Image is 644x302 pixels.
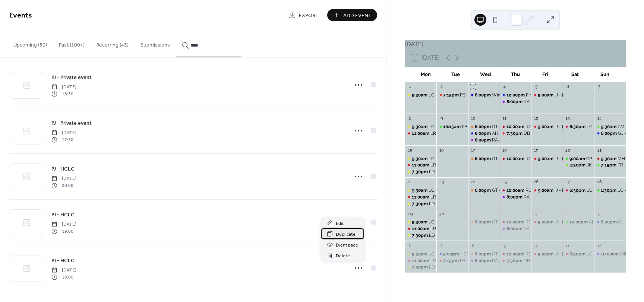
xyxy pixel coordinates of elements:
[475,137,492,143] span: 8:00pm
[525,251,546,257] div: RC - Yoga
[405,251,437,257] div: LC - Pilates
[506,92,526,98] span: 12:00pm
[538,124,555,130] span: 9:00am
[407,211,413,217] div: 29
[596,243,602,248] div: 12
[492,219,534,225] div: GT - Private Meeting
[506,251,525,257] span: 10:00am
[506,124,525,130] span: 10:00am
[468,156,500,162] div: GT - Private Meeting
[596,84,602,90] div: 7
[475,156,492,162] span: 6:00pm
[470,243,476,248] div: 8
[502,243,508,248] div: 9
[51,119,92,127] a: PJ - Private event
[506,130,524,137] span: 7:30pm
[283,9,324,21] a: Export
[436,124,468,130] div: PB - Private event
[51,210,75,219] a: PJ - HCLC
[471,67,501,82] div: Wed
[412,92,429,98] span: 9:30am
[538,187,555,194] span: 9:00am
[9,8,32,23] span: Events
[531,251,563,257] div: IJ - St Johns church
[594,130,626,137] div: GJ - Private event
[412,258,430,264] span: 11:00am
[405,156,437,162] div: LC - Pilates
[533,211,539,217] div: 3
[601,251,620,257] span: 10:00am
[492,258,544,264] div: RA - Band Practice (Wed)
[405,169,437,175] div: LD - Choir practice
[492,130,532,137] div: AH - Parish Council
[500,258,531,264] div: DB - Men's club
[531,92,563,98] div: IJ - St Johns church
[460,251,500,257] div: HCRR - Committee
[500,124,531,130] div: RC - Yoga
[500,156,531,162] div: RC - Yoga
[405,40,626,49] div: [DATE]
[506,99,524,105] span: 8:00pm
[533,147,539,153] div: 19
[327,9,377,21] button: Add Event
[51,165,75,173] span: PJ - HCLC
[429,264,468,270] div: LD - Choir practice
[51,136,76,143] span: 17:30
[531,124,563,130] div: IJ - St Johns church
[405,232,437,239] div: LD - Choir practice
[51,120,92,127] span: PJ - Private event
[524,130,556,137] div: DB - Men's club
[601,187,618,194] span: 1:30pm
[468,219,500,225] div: GT - Private Meeting
[589,219,625,225] div: AL - Private Party
[601,219,618,225] span: 6:00pm
[51,74,92,82] span: PJ - Private event
[405,219,437,225] div: LC - Pilates
[135,30,176,57] button: Submissions
[51,256,75,265] a: PJ - HCLC
[336,220,344,228] span: Edit
[412,201,429,207] span: 7:30pm
[412,162,430,168] span: 11:00am
[524,99,574,105] div: RA - Band Practice (Thu)
[524,194,574,200] div: RA - Band Practice (Thu)
[51,267,76,274] span: [DATE]
[475,258,492,264] span: 8:00pm
[596,179,602,185] div: 28
[492,137,544,143] div: RA - Band Practice (Wed)
[596,116,602,121] div: 14
[405,258,437,264] div: LR - Yoga group
[601,130,618,137] span: 6:00pm
[468,251,500,257] div: GT - Private Meeting
[460,258,489,264] div: PB - Art group
[405,264,437,270] div: LD - Choir practice
[525,156,546,162] div: RC - Yoga
[530,67,560,82] div: Fri
[565,116,571,121] div: 13
[500,92,531,98] div: Fire Extinguisher Testing
[533,84,539,90] div: 5
[555,251,641,257] div: IJ - [GEOGRAPHIC_DATA][PERSON_NAME]
[569,187,587,194] span: 6:30pm
[565,243,571,248] div: 11
[412,194,430,200] span: 11:00am
[336,231,356,238] span: Duplicate
[51,175,76,182] span: [DATE]
[560,67,590,82] div: Sat
[531,187,563,194] div: IJ - St Johns church
[502,84,508,90] div: 4
[506,156,525,162] span: 10:00am
[594,251,626,257] div: Village Harvest Lunch
[51,221,76,228] span: [DATE]
[405,130,437,137] div: LR - Yoga group
[569,162,587,168] span: 4:30pm
[468,187,500,194] div: GT - Private Meeting
[430,194,464,200] div: LR - Yoga group
[336,252,350,260] span: Delete
[563,162,594,168] div: JK - Private party
[492,124,534,130] div: GT - Private Meeting
[538,219,555,225] span: 9:00am
[53,30,91,57] button: Past (100+)
[538,251,555,257] span: 9:00am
